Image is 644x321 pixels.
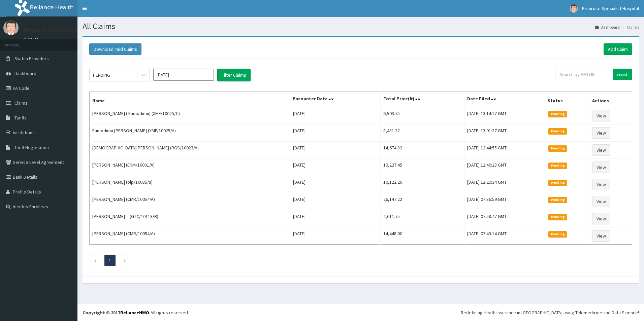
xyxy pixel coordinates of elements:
td: 6,503.75 [380,107,464,124]
footer: All rights reserved. [77,304,644,321]
a: View [592,162,610,173]
td: [DATE] [290,142,380,159]
a: View [592,213,610,224]
a: View [592,196,610,207]
div: Redefining Heath Insurance in [GEOGRAPHIC_DATA] using Telemedicine and Data Science! [461,309,639,316]
button: Download Paid Claims [89,43,141,55]
td: 19,227.45 [380,159,464,176]
th: Actions [589,92,632,107]
td: [PERSON_NAME] (CMR/10054/A) [90,227,290,245]
td: 8,431.22 [380,124,464,142]
td: [PERSON_NAME] (olp/10035/a) [90,176,290,193]
input: Search [613,69,632,80]
span: Switch Providers [14,56,49,62]
td: [DATE] [290,176,380,193]
td: [DATE] [290,193,380,210]
span: Primrose Specialist Hospital [582,5,639,11]
td: [DATE] [290,124,380,142]
input: Select Month and Year [153,69,214,81]
span: Tariffs [14,115,27,121]
input: Search by HMO ID [555,69,610,80]
a: Previous page [94,257,97,263]
td: [PERSON_NAME] ` (GTC/10113/B) [90,210,290,227]
a: View [592,110,610,121]
strong: Copyright © 2017 . [83,310,151,316]
td: [PERSON_NAME] (CMR/10054/A) [90,193,290,210]
td: Famodimu [PERSON_NAME] (XMF/10025/A) [90,124,290,142]
span: Pending [548,180,567,186]
td: [DATE] [290,107,380,124]
td: [DATE] [290,227,380,245]
td: [DATE] 13:14:17 GMT [464,107,545,124]
a: Page 1 is your current page [109,257,111,263]
th: Name [90,92,290,107]
th: Date Filed [464,92,545,107]
span: Pending [548,214,567,220]
span: Dashboard [14,70,36,76]
td: [DEMOGRAPHIC_DATA][PERSON_NAME] (RGS/10023/A) [90,142,290,159]
a: View [592,230,610,242]
td: 26,147.22 [380,193,464,210]
p: Primrose Specialist Hospital [24,27,97,33]
td: [PERSON_NAME] (ENM/10001/A) [90,159,290,176]
td: [DATE] 07:43:14 GMT [464,227,545,245]
a: View [592,127,610,139]
a: Next page [123,257,126,263]
td: [DATE] 07:58:47 GMT [464,210,545,227]
td: 4,611.75 [380,210,464,227]
span: Tariff Negotiation [14,144,49,150]
div: PENDING [93,72,110,78]
td: [DATE] 12:44:55 GMT [464,142,545,159]
th: Total Price(₦) [380,92,464,107]
li: Claims [620,24,639,30]
td: [DATE] [290,210,380,227]
span: Pending [548,197,567,203]
td: [DATE] 12:40:28 GMT [464,159,545,176]
span: Claims [14,100,28,106]
td: [DATE] 13:01:27 GMT [464,124,545,142]
button: Filter Claims [217,69,251,81]
span: Pending [548,111,567,117]
td: [DATE] 07:36:59 GMT [464,193,545,210]
h1: All Claims [83,22,639,31]
a: RelianceHMO [120,310,149,316]
th: Status [545,92,589,107]
img: User Image [570,4,578,13]
th: Encounter Date [290,92,380,107]
td: 10,122.20 [380,176,464,193]
span: Pending [548,163,567,169]
td: [DATE] [290,159,380,176]
img: User Image [3,20,19,35]
a: Dashboard [595,24,620,30]
td: 14,448.00 [380,227,464,245]
a: View [592,144,610,156]
span: Pending [548,128,567,134]
a: Add Claim [604,43,632,55]
span: Pending [548,231,567,237]
td: 14,674.82 [380,142,464,159]
a: Online [24,37,40,41]
span: Pending [548,145,567,151]
td: [DATE] 12:29:34 GMT [464,176,545,193]
a: View [592,179,610,190]
td: [PERSON_NAME] ( Famodimu) (XMF/10025/C) [90,107,290,124]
